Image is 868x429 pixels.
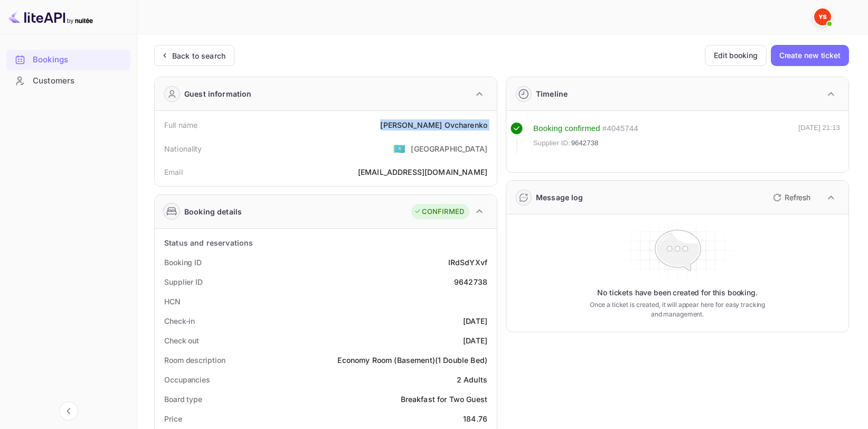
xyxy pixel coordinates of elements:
[597,287,758,298] p: No tickets have been created for this booking.
[59,402,78,421] button: Collapse navigation
[337,355,487,366] div: Economy Room (Basement)(1 Double Bed)
[767,189,815,206] button: Refresh
[448,257,487,268] div: IRdSdYXvf
[184,88,252,99] div: Guest information
[164,296,181,307] div: HCN
[33,75,125,87] div: Customers
[401,394,487,405] div: Breakfast for Two Guest
[172,50,225,61] div: Back to search
[164,315,195,327] div: Check-in
[6,71,130,91] div: Customers
[33,54,125,66] div: Bookings
[411,143,487,154] div: [GEOGRAPHIC_DATA]
[164,335,199,346] div: Check out
[454,276,487,287] div: 9642738
[358,166,487,178] div: [EMAIL_ADDRESS][DOMAIN_NAME]
[463,413,487,424] div: 184.76
[164,257,202,268] div: Booking ID
[6,50,130,70] div: Bookings
[164,119,197,130] div: Full name
[164,374,210,385] div: Occupancies
[164,143,202,154] div: Nationality
[164,355,225,366] div: Room description
[414,207,464,217] div: CONFIRMED
[8,8,93,25] img: LiteAPI logo
[164,166,183,178] div: Email
[798,123,840,153] div: [DATE] 21:13
[164,413,182,424] div: Price
[536,192,583,203] div: Message log
[536,88,568,99] div: Timeline
[602,123,638,135] div: # 4045744
[380,119,487,130] div: [PERSON_NAME] Ovcharenko
[164,276,203,287] div: Supplier ID
[164,237,253,248] div: Status and reservations
[164,394,202,405] div: Board type
[457,374,487,385] div: 2 Adults
[533,123,600,135] div: Booking confirmed
[771,45,849,66] button: Create new ticket
[463,335,487,346] div: [DATE]
[184,206,242,217] div: Booking details
[6,71,130,90] a: Customers
[463,315,487,327] div: [DATE]
[393,139,405,158] span: United States
[533,138,570,148] span: Supplier ID:
[6,50,130,69] a: Bookings
[586,300,769,319] p: Once a ticket is created, it will appear here for easy tracking and management.
[785,192,810,203] p: Refresh
[705,45,767,66] button: Edit booking
[814,8,831,25] img: Yandex Support
[571,138,599,148] span: 9642738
